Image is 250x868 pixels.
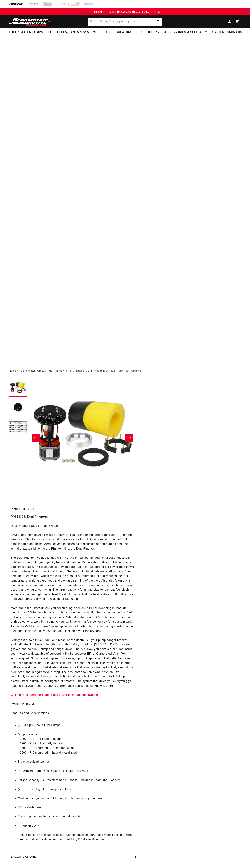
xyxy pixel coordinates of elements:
span: Fuel Filters [138,30,159,34]
summary: Product Info [9,504,137,514]
li: Modular design can be cut to height to fit almost any fuel tank [18,796,135,801]
a: Fuel Pumps [48,369,62,373]
summary: Specifications [9,852,137,862]
summary: Fuel Cells, Tanks & Systems [46,28,100,36]
li: In-Tank [65,369,76,373]
span: System Diagrams [212,30,242,34]
input: Search Part #, Category or Keyword [88,18,162,26]
summary: Fuel & Water Pumps [6,28,46,36]
h2: Product Info [11,507,34,512]
summary: Fuel Regulators [100,28,135,36]
button: Slide right [125,434,133,442]
span: Accessories & Specialty [164,30,207,34]
span: Fuel Cells, Tanks & Systems [48,30,97,34]
li: Dual 340 LPH Phantom Series In-Tank Fuel Pump Kit [76,369,141,373]
button: Load image 2 in gallery view [9,399,27,417]
strong: P/N 18309: Dual Phantom [11,515,48,518]
li: Larger Capacity fuel resistant baffle / basket (Includes: Foam and Bladder) [18,778,135,782]
button: Load image 3 in gallery view [9,418,27,436]
button: Search Part #, Category or Keyword [154,18,162,26]
h2: Specifications [11,855,36,859]
span: Fuel & Water Pumps [9,30,43,34]
span: Fuel Regulators [103,30,132,34]
li: (2) Universal high flow pre-pump filters [18,787,135,792]
li: (4) ORB-06 Ports  2x Supply, (1) Return, (1) Vent [18,769,135,773]
img: Aeromotive [8,18,52,26]
span: FREE SHIPPING OVER $109.00 (EXCL. FUEL TANKS) [90,10,160,13]
li: (2) 340 lph Stealth Fuel Pumps [18,723,135,727]
summary: Fuel Filters [135,28,162,36]
button: Load image 1 in gallery view [9,379,27,397]
a: Fuel & Water Pumps [19,369,44,373]
li: This product is not legal for sale or use on emission-controlled vehicles except when used as a d... [18,833,135,842]
summary: Accessories & Specialty [162,28,210,36]
li: Black anodized top hat [18,759,135,764]
li: Turbine pump mechanisms increase durability [18,814,135,819]
nav: breadcrumbs [9,369,241,373]
media-gallery: Gallery Viewer [9,379,137,497]
li: Supports up to - 1400 HP EFI - Forced Induction - 1700 HP EFI - Naturally Aspirated - 1700 HP Car... [18,732,135,755]
a: Home [9,369,16,373]
div: Dual Phantom Stealth Fuel System [DATE] aftermarket world makes it easy to pick up the phone and ... [9,514,137,846]
summary: System Diagrams [210,28,245,36]
li: EFI or Carbureted [18,805,135,810]
button: Slide left [32,434,40,442]
li: In-tank use only [18,823,135,828]
a: Click here to learn more about this universal in tank fuel system. [11,693,99,696]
